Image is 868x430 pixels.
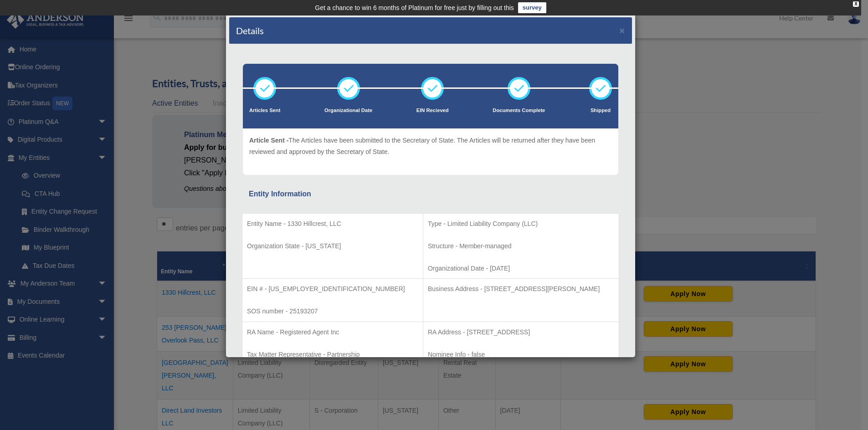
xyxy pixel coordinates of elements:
[247,283,418,295] p: EIN # - [US_EMPLOYER_IDENTIFICATION_NUMBER]
[493,106,545,115] p: Documents Complete
[428,218,614,230] p: Type - Limited Liability Company (LLC)
[324,106,372,115] p: Organizational Date
[315,2,514,13] div: Get a chance to win 6 months of Platinum for free just by filling out this
[853,1,859,7] div: close
[589,106,612,115] p: Shipped
[249,106,280,115] p: Articles Sent
[428,263,614,274] p: Organizational Date - [DATE]
[518,2,546,13] a: survey
[247,218,418,230] p: Entity Name - 1330 Hillcrest, LLC
[249,188,612,200] div: Entity Information
[247,241,418,252] p: Organization State - [US_STATE]
[249,135,612,157] p: The Articles have been submitted to the Secretary of State. The Articles will be returned after t...
[428,283,614,295] p: Business Address - [STREET_ADDRESS][PERSON_NAME]
[619,26,625,35] button: ×
[428,241,614,252] p: Structure - Member-managed
[247,349,418,360] p: Tax Matter Representative - Partnership
[236,24,264,37] h4: Details
[247,327,418,338] p: RA Name - Registered Agent Inc
[428,327,614,338] p: RA Address - [STREET_ADDRESS]
[428,349,614,360] p: Nominee Info - false
[416,106,449,115] p: EIN Recieved
[247,306,418,317] p: SOS number - 25193207
[249,137,288,144] span: Article Sent -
